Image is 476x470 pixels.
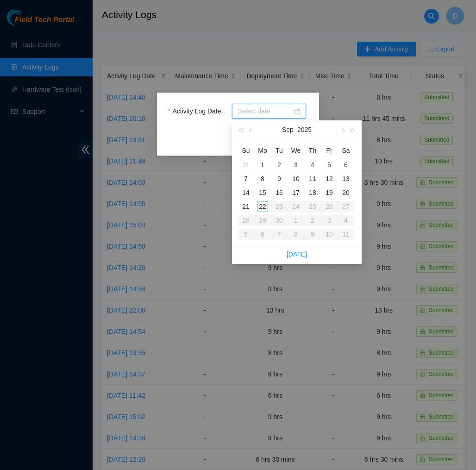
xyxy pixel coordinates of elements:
[240,201,251,212] div: 21
[338,158,354,172] td: 2025-09-06
[304,158,321,172] td: 2025-09-04
[271,172,288,186] td: 2025-09-09
[240,173,251,184] div: 7
[340,187,351,198] div: 20
[297,120,312,139] button: 2025
[238,200,254,213] td: 2025-09-21
[254,143,271,158] th: Mo
[321,172,338,186] td: 2025-09-12
[271,158,288,172] td: 2025-09-02
[288,158,304,172] td: 2025-09-03
[324,173,335,184] div: 12
[307,159,318,170] div: 4
[282,120,294,139] button: Sep
[307,187,318,198] div: 18
[304,172,321,186] td: 2025-09-11
[271,186,288,200] td: 2025-09-16
[304,186,321,200] td: 2025-09-18
[274,173,285,184] div: 9
[240,159,251,170] div: 31
[340,173,351,184] div: 13
[254,158,271,172] td: 2025-09-01
[324,187,335,198] div: 19
[288,172,304,186] td: 2025-09-10
[257,159,268,170] div: 1
[240,187,251,198] div: 14
[274,187,285,198] div: 16
[338,143,354,158] th: Sa
[257,201,268,212] div: 22
[238,186,254,200] td: 2025-09-14
[238,143,254,158] th: Su
[290,173,301,184] div: 10
[238,106,292,116] input: Activity Log Date
[290,159,301,170] div: 3
[287,251,307,258] a: [DATE]
[168,104,227,119] label: Activity Log Date
[304,143,321,158] th: Th
[254,172,271,186] td: 2025-09-08
[321,186,338,200] td: 2025-09-19
[254,200,271,213] td: 2025-09-22
[338,186,354,200] td: 2025-09-20
[238,172,254,186] td: 2025-09-07
[340,159,351,170] div: 6
[274,159,285,170] div: 2
[254,186,271,200] td: 2025-09-15
[257,187,268,198] div: 15
[271,143,288,158] th: Tu
[321,158,338,172] td: 2025-09-05
[238,158,254,172] td: 2025-08-31
[290,187,301,198] div: 17
[338,172,354,186] td: 2025-09-13
[288,186,304,200] td: 2025-09-17
[324,159,335,170] div: 5
[288,143,304,158] th: We
[321,143,338,158] th: Fr
[257,173,268,184] div: 8
[307,173,318,184] div: 11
